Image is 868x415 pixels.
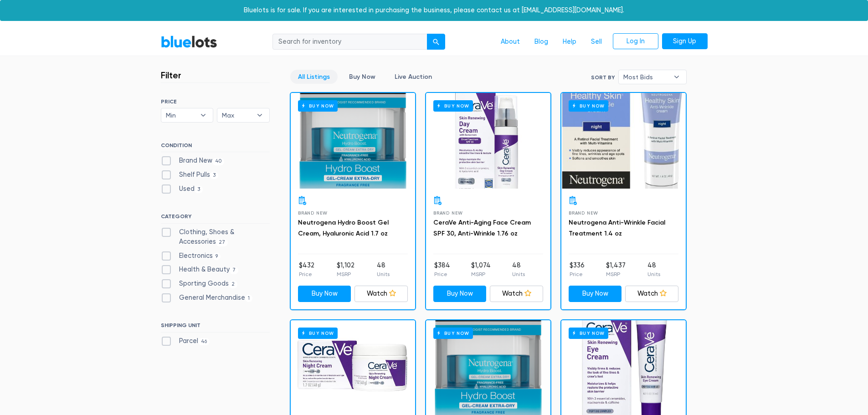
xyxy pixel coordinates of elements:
a: Sign Up [662,33,708,50]
p: Price [434,270,450,278]
p: MSRP [337,270,354,278]
a: Buy Now [291,93,415,189]
a: Buy Now [561,93,686,189]
a: About [493,33,527,51]
a: Watch [490,286,543,302]
li: $1,074 [471,261,491,279]
a: Log In [613,33,658,50]
li: 48 [647,261,660,279]
span: 3 [210,172,219,179]
b: ▾ [250,108,269,122]
a: Neutrogena Hydro Boost Gel Cream, Hyaluronic Acid 1.7 oz [298,219,389,237]
label: Shelf Pulls [161,170,219,180]
label: Brand New [161,156,225,166]
p: Units [377,270,390,278]
h3: Filter [161,70,181,81]
label: Clothing, Shoes & Accessories [161,227,270,247]
li: 48 [377,261,390,279]
li: $1,437 [606,261,626,279]
span: Most Bids [623,70,669,84]
span: 7 [230,267,239,274]
a: All Listings [290,70,338,84]
a: Sell [584,33,609,51]
li: 48 [512,261,525,279]
span: Brand New [433,210,463,215]
span: 3 [195,186,203,193]
a: Buy Now [426,93,550,189]
p: Price [570,270,585,278]
li: $336 [570,261,585,279]
a: Buy Now [433,286,487,302]
span: Brand New [569,210,598,215]
h6: Buy Now [433,100,473,112]
h6: Buy Now [298,328,338,339]
h6: Buy Now [569,328,608,339]
a: Neutrogena Anti-Wrinkle Facial Treatment 1.4 oz [569,219,665,237]
h6: Buy Now [298,100,338,112]
label: Used [161,184,203,194]
p: Price [299,270,314,278]
span: 27 [216,239,228,246]
a: Watch [354,286,408,302]
span: 46 [198,338,210,345]
h6: SHIPPING UNIT [161,322,270,332]
a: Live Auction [387,70,440,84]
a: Help [555,33,584,51]
a: Buy Now [298,286,351,302]
li: $1,102 [337,261,354,279]
label: Electronics [161,251,221,261]
p: MSRP [606,270,626,278]
li: $432 [299,261,314,279]
label: Health & Beauty [161,265,239,275]
span: 40 [212,158,225,165]
li: $384 [434,261,450,279]
h6: PRICE [161,98,270,105]
h6: Buy Now [433,328,473,339]
a: BlueLots [161,35,217,48]
a: Buy Now [341,70,383,84]
b: ▾ [667,70,686,84]
a: Blog [527,33,555,51]
h6: Buy Now [569,100,608,112]
span: 9 [213,253,221,260]
label: General Merchandise [161,293,253,303]
span: Max [222,108,252,122]
span: Brand New [298,210,328,215]
a: Buy Now [569,286,622,302]
label: Sporting Goods [161,279,238,289]
input: Search for inventory [272,34,427,50]
p: Units [512,270,525,278]
h6: CONDITION [161,142,270,152]
span: 2 [229,281,238,288]
label: Sort By [591,73,615,82]
p: Units [647,270,660,278]
a: CeraVe Anti-Aging Face Cream SPF 30, Anti-Wrinkle 1.76 oz [433,219,531,237]
span: Min [166,108,196,122]
p: MSRP [471,270,491,278]
label: Parcel [161,336,210,346]
a: Watch [625,286,678,302]
h6: CATEGORY [161,213,270,223]
span: 1 [245,295,253,302]
b: ▾ [194,108,213,122]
